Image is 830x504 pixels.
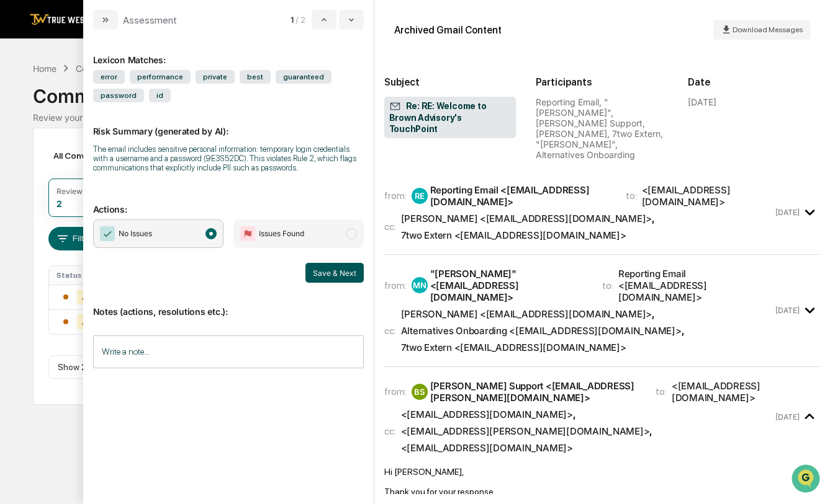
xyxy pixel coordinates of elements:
[7,249,85,271] a: 🖐️Preclearance
[688,76,820,88] h2: Date
[90,255,100,265] div: 🗄️
[240,70,271,84] span: best
[672,380,774,404] div: <[EMAIL_ADDRESS][DOMAIN_NAME]>
[56,107,171,117] div: We're available if you need us!
[790,463,824,497] iframe: Open customer support
[12,95,35,117] img: 1746055101610-c473b297-6a78-478c-a979-82029cc54cd1
[240,226,255,241] img: Flag
[401,213,652,224] div: [PERSON_NAME] <[EMAIL_ADDRESS][DOMAIN_NAME]>
[25,254,80,266] span: Preclearance
[25,277,78,290] span: Data Lookup
[33,112,796,123] div: Review your communication records across channels
[775,412,800,422] time: Wednesday, September 24, 2025 at 8:18:17 AM
[384,221,396,232] span: cc:
[93,144,364,172] div: The email includes sensitive personal information: temporary login credentials with a username an...
[401,342,626,353] div: 7two Extern <[EMAIL_ADDRESS][DOMAIN_NAME]>
[259,228,304,240] span: Issues Found
[103,169,107,179] span: •
[384,280,407,291] span: from:
[56,198,62,209] div: 2
[536,76,668,88] h2: Participants
[93,189,364,214] p: Actions:
[384,425,396,437] span: cc:
[401,229,626,241] div: 7two Extern <[EMAIL_ADDRESS][DOMAIN_NAME]>
[412,188,428,204] div: RE
[291,15,294,25] span: 1
[618,268,774,303] div: Reporting Email <[EMAIL_ADDRESS][DOMAIN_NAME]>
[30,14,89,25] img: logo
[12,255,22,265] div: 🖐️
[76,63,176,74] div: Communications Archive
[305,263,364,283] button: Save & Next
[401,425,650,437] div: <[EMAIL_ADDRESS][PERSON_NAME][DOMAIN_NAME]>
[12,138,83,148] div: Past conversations
[12,26,226,46] p: How can we help?
[93,111,364,136] p: Risk Summary (generated by AI):
[401,409,575,420] span: ,
[384,467,820,497] div: Hi [PERSON_NAME], Thank you for your response.
[38,202,101,212] span: [PERSON_NAME]
[85,249,159,271] a: 🗄️Attestations
[602,280,613,291] span: to:
[401,442,573,454] div: <[EMAIL_ADDRESS][DOMAIN_NAME]>
[123,14,177,26] div: Assessment
[48,227,102,250] button: Filters
[733,25,803,34] span: Download Messages
[384,325,396,337] span: cc:
[93,291,364,317] p: Notes (actions, resolutions etc.):
[48,146,142,166] div: All Conversations
[384,190,407,201] span: from:
[33,63,56,74] div: Home
[110,202,135,212] span: [DATE]
[401,325,682,337] div: Alternatives Onboarding <[EMAIL_ADDRESS][DOMAIN_NAME]>
[93,40,364,65] div: Lexicon Matches:
[124,307,150,317] span: Pylon
[49,266,108,285] th: Status
[276,70,332,84] span: guaranteed
[384,386,407,397] span: from:
[93,70,125,84] span: error
[56,95,204,107] div: Start new chat
[102,254,154,266] span: Attestations
[33,75,796,107] div: Communications Archive
[26,95,48,117] img: 8933085812038_c878075ebb4cc5468115_72.jpg
[430,268,587,303] div: "[PERSON_NAME]" <[EMAIL_ADDRESS][DOMAIN_NAME]>
[401,409,573,420] div: <[EMAIL_ADDRESS][DOMAIN_NAME]>
[110,169,135,179] span: [DATE]
[430,380,641,404] div: [PERSON_NAME] Support <[EMAIL_ADDRESS][PERSON_NAME][DOMAIN_NAME]>
[688,97,716,107] div: [DATE]
[412,277,428,293] div: MN
[412,384,428,400] div: BS
[88,307,150,317] a: Powered byPylon
[103,202,107,212] span: •
[401,425,652,437] span: ,
[775,306,800,315] time: Friday, September 19, 2025 at 9:55:59 AM
[130,70,191,84] span: performance
[119,228,152,240] span: No Issues
[394,24,502,36] div: Archived Gmail Content
[401,325,684,337] span: ,
[295,15,309,25] span: / 2
[656,386,667,397] span: to:
[536,97,668,160] div: Reporting Email, "[PERSON_NAME]", [PERSON_NAME] Support, [PERSON_NAME], 7two Extern, "[PERSON_NAM...
[7,272,83,294] a: 🔎Data Lookup
[775,208,800,217] time: Friday, September 12, 2025 at 9:33:47 AM
[100,226,115,241] img: Checkmark
[401,213,655,224] span: ,
[384,76,516,88] h2: Subject
[626,190,637,201] span: to:
[93,89,144,102] span: password
[12,278,22,288] div: 🔎
[192,135,226,150] button: See all
[430,184,611,208] div: Reporting Email <[EMAIL_ADDRESS][DOMAIN_NAME]>
[211,99,226,113] button: Start new chat
[401,308,655,320] span: ,
[401,308,652,320] div: [PERSON_NAME] <[EMAIL_ADDRESS][DOMAIN_NAME]>
[196,70,235,84] span: private
[713,20,810,40] button: Download Messages
[12,190,32,210] img: Vicki
[149,89,171,102] span: id
[642,184,774,208] div: <[EMAIL_ADDRESS][DOMAIN_NAME]>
